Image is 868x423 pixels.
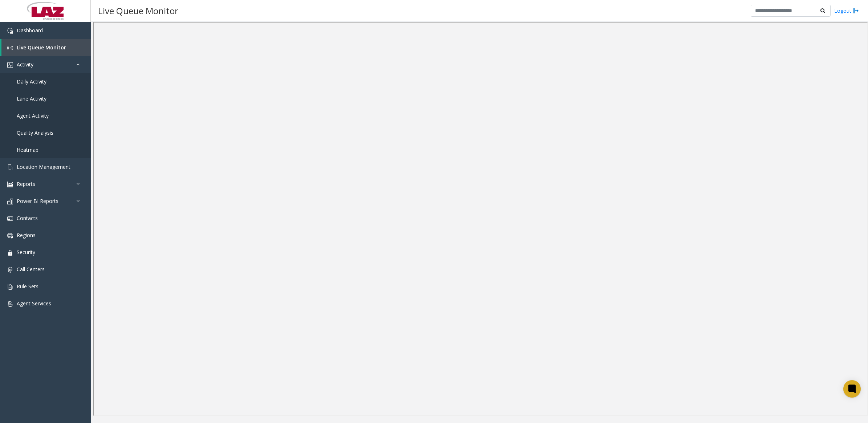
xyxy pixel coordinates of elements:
[17,300,51,307] span: Agent Services
[17,215,38,221] span: Contacts
[17,146,38,153] span: Heatmap
[7,284,13,290] img: 'icon'
[7,267,13,273] img: 'icon'
[17,129,53,136] span: Quality Analysis
[17,44,66,51] span: Live Queue Monitor
[17,283,38,290] span: Rule Sets
[17,163,70,170] span: Location Management
[7,301,13,307] img: 'icon'
[17,198,58,204] span: Power BI Reports
[1,39,91,56] a: Live Queue Monitor
[7,233,13,239] img: 'icon'
[7,45,13,51] img: 'icon'
[17,180,35,187] span: Reports
[7,216,13,221] img: 'icon'
[17,266,45,273] span: Call Centers
[17,27,43,34] span: Dashboard
[7,250,13,256] img: 'icon'
[17,78,46,85] span: Daily Activity
[17,232,36,239] span: Regions
[853,7,859,15] img: logout
[7,182,13,187] img: 'icon'
[7,164,13,170] img: 'icon'
[17,95,46,102] span: Lane Activity
[17,249,35,256] span: Security
[834,7,859,15] a: Logout
[94,2,182,20] h3: Live Queue Monitor
[7,62,13,68] img: 'icon'
[17,112,49,119] span: Agent Activity
[17,61,33,68] span: Activity
[7,199,13,204] img: 'icon'
[7,28,13,34] img: 'icon'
